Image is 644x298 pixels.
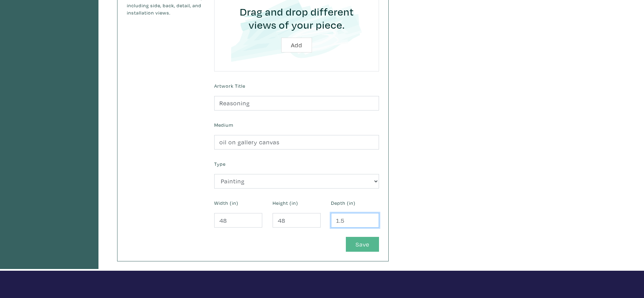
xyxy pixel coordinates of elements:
button: Save [346,237,379,252]
label: Artwork Title [214,82,245,90]
label: Height (in) [273,199,298,207]
label: Type [214,160,226,168]
label: Medium [214,121,233,129]
input: (optional) [331,213,379,228]
label: Width (in) [214,199,238,207]
input: Ex. Acrylic on canvas, giclee on photo paper [214,135,379,150]
label: Depth (in) [331,199,356,207]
